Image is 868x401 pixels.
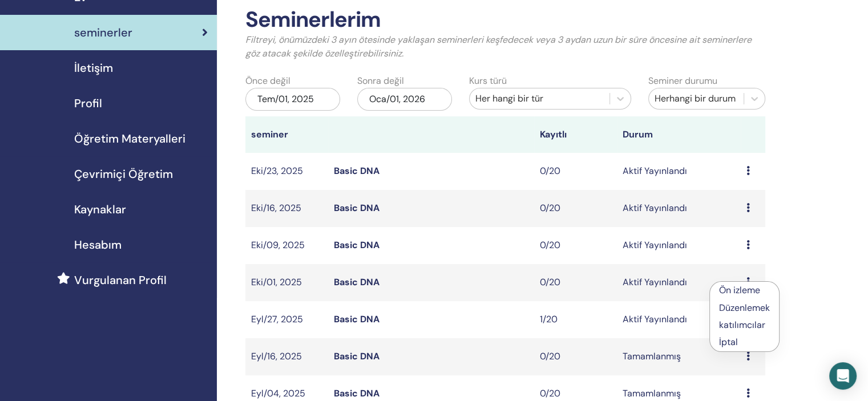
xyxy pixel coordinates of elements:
[74,165,173,183] span: Çevrimiçi Öğretim
[617,227,741,264] td: Aktif Yayınlandı
[74,201,126,218] span: Kaynaklar
[245,88,340,111] div: Tem/01, 2025
[334,350,380,362] a: Basic DNA
[469,74,507,88] label: Kurs türü
[245,301,328,338] td: Eyl/27, 2025
[74,24,132,41] span: seminerler
[534,301,617,338] td: 1/20
[617,190,741,227] td: Aktif Yayınlandı
[245,227,328,264] td: Eki/09, 2025
[334,202,380,214] a: Basic DNA
[719,284,760,296] a: Ön izleme
[245,33,765,60] p: Filtreyi, önümüzdeki 3 ayın ötesinde yaklaşan seminerleri keşfedecek veya 3 aydan uzun bir süre ö...
[648,74,717,88] label: Seminer durumu
[245,190,328,227] td: Eki/16, 2025
[334,313,380,325] a: Basic DNA
[719,302,770,314] a: Düzenlemek
[245,7,765,33] h2: Seminerlerim
[617,153,741,190] td: Aktif Yayınlandı
[245,338,328,375] td: Eyl/16, 2025
[617,301,741,338] td: Aktif Yayınlandı
[74,95,102,112] span: Profil
[534,153,617,190] td: 0/20
[534,264,617,301] td: 0/20
[534,116,617,153] th: Kayıtlı
[534,338,617,375] td: 0/20
[334,276,380,288] a: Basic DNA
[534,227,617,264] td: 0/20
[245,264,328,301] td: Eki/01, 2025
[617,338,741,375] td: Tamamlanmış
[74,272,167,289] span: Vurgulanan Profil
[334,165,380,177] a: Basic DNA
[829,362,857,390] div: Open Intercom Messenger
[334,387,380,399] a: Basic DNA
[534,190,617,227] td: 0/20
[245,153,328,190] td: Eki/23, 2025
[245,74,290,88] label: Önce değil
[245,116,328,153] th: seminer
[655,92,738,106] div: Herhangi bir durum
[74,130,185,147] span: Öğretim Materyalleri
[74,59,113,76] span: İletişim
[74,236,122,253] span: Hesabım
[357,74,404,88] label: Sonra değil
[617,116,741,153] th: Durum
[719,319,765,331] a: katılımcılar
[357,88,452,111] div: Oca/01, 2026
[617,264,741,301] td: Aktif Yayınlandı
[334,239,380,251] a: Basic DNA
[475,92,604,106] div: Her hangi bir tür
[719,335,770,349] p: İptal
